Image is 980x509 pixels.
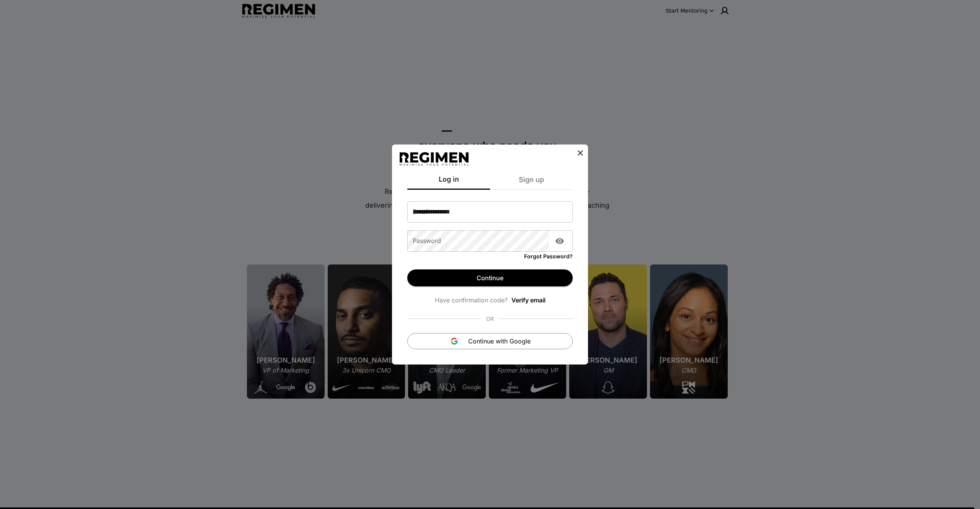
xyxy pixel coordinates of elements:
img: Regimen logo [400,152,469,166]
a: Verify email [511,296,546,305]
button: Show password [552,233,567,249]
div: Password [407,230,573,252]
button: Continue [407,269,573,286]
span: Continue with Google [468,337,531,346]
button: Continue with Google [407,333,573,349]
div: Log in [407,174,490,190]
a: Forgot Password? [524,252,573,260]
div: OR [480,309,500,328]
img: Google [450,337,459,346]
span: Have confirmation code? [435,296,508,305]
div: Sign up [490,174,573,190]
